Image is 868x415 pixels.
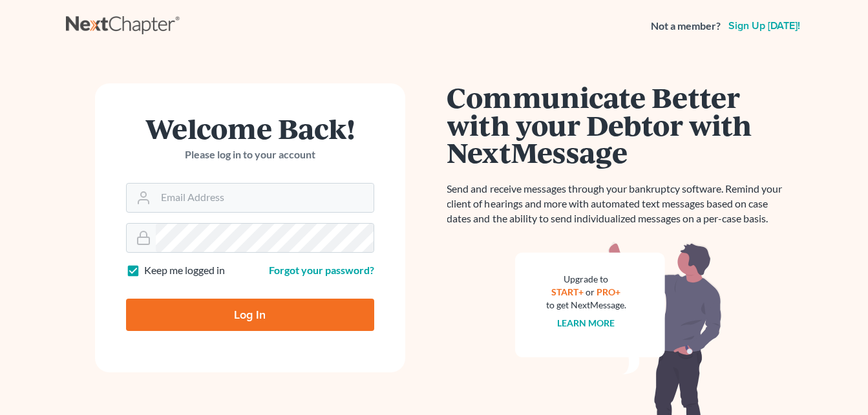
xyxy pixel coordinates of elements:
[557,317,615,328] a: Learn more
[651,19,721,34] strong: Not a member?
[546,273,626,286] div: Upgrade to
[586,286,595,297] span: or
[551,286,584,297] a: START+
[269,264,374,276] a: Forgot your password?
[126,299,374,331] input: Log In
[126,147,374,162] p: Please log in to your account
[447,83,790,166] h1: Communicate Better with your Debtor with NextMessage
[126,114,374,142] h1: Welcome Back!
[597,286,620,297] a: PRO+
[726,21,803,31] a: Sign up [DATE]!
[546,299,626,312] div: to get NextMessage.
[144,263,225,278] label: Keep me logged in
[447,182,790,226] p: Send and receive messages through your bankruptcy software. Remind your client of hearings and mo...
[156,184,374,212] input: Email Address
